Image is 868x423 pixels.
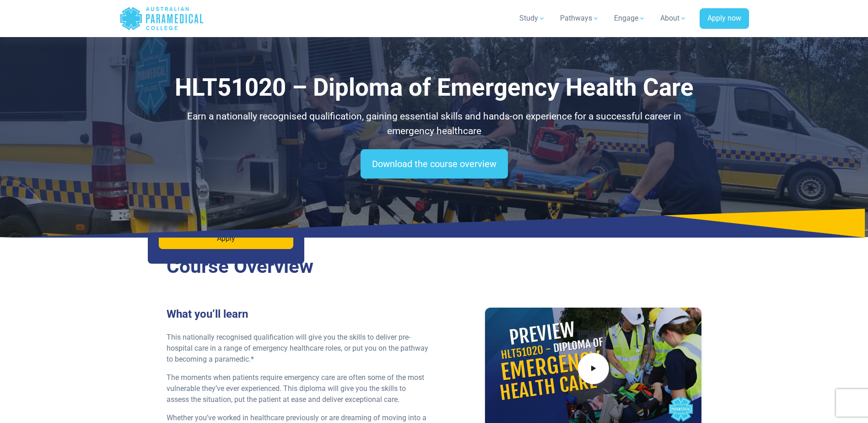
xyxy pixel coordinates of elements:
a: Pathways [555,5,605,31]
a: About [655,5,692,31]
a: Engage [609,5,651,31]
p: The moments when patients require emergency care are often some of the most vulnerable they’ve ev... [167,372,429,405]
h1: HLT51020 – Diploma of Emergency Health Care [167,73,702,102]
a: Apply now [700,8,749,29]
a: Australian Paramedical College [119,4,204,33]
h2: Course Overview [167,255,702,278]
a: Study [514,5,551,31]
h3: What you’ll learn [167,308,429,321]
p: Earn a nationally recognised qualification, gaining essential skills and hands-on experience for ... [167,109,702,138]
p: This nationally recognised qualification will give you the skills to deliver pre-hospital care in... [167,332,429,365]
a: Download the course overview [361,149,508,179]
